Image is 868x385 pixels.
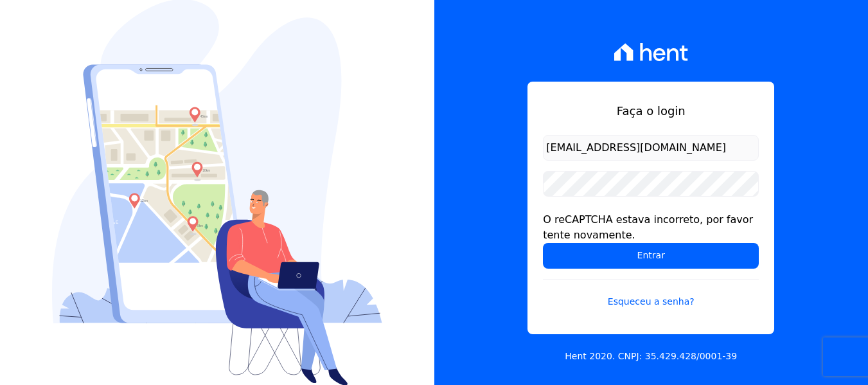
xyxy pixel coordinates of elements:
div: O reCAPTCHA estava incorreto, por favor tente novamente. [543,212,759,243]
p: Hent 2020. CNPJ: 35.429.428/0001-39 [565,350,737,363]
a: Esqueceu a senha? [543,279,759,309]
h1: Faça o login [543,102,759,120]
input: Email [543,135,759,161]
input: Entrar [543,243,759,269]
